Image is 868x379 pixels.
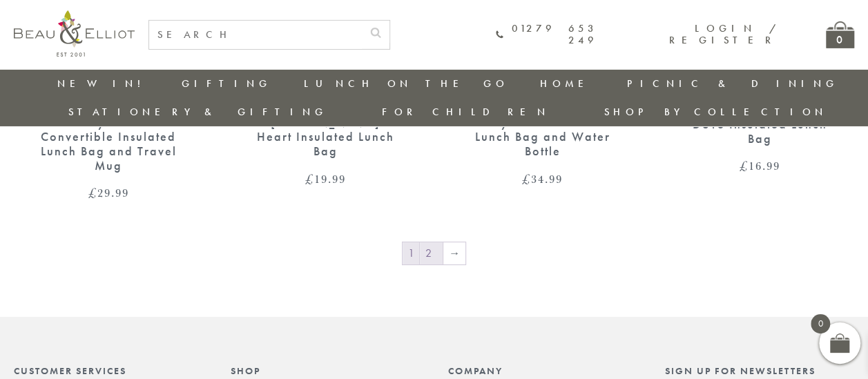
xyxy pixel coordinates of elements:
bdi: 19.99 [305,171,346,187]
span: £ [88,184,97,201]
span: £ [739,157,748,174]
div: Dove Insulated Lunch Bag [689,117,830,146]
a: Gifting [182,77,271,90]
div: Shop [231,365,420,376]
a: Picnic & Dining [627,77,838,90]
span: £ [305,171,314,187]
nav: Product Pagination [14,241,854,269]
div: Company [448,365,637,376]
a: For Children [382,105,550,119]
a: 0 [826,21,854,48]
a: → [443,242,465,264]
a: Shop by collection [604,105,827,119]
bdi: 34.99 [522,171,563,187]
span: £ [522,171,531,187]
span: 0 [811,314,830,333]
a: Lunch On The Go [303,77,508,90]
bdi: 29.99 [88,184,129,201]
img: logo [14,10,135,57]
div: Emily Heart Insulated Lunch Bag and Water Bottle [472,116,613,159]
a: Page 2 [420,242,443,264]
span: Page 1 [403,242,419,264]
a: Stationery & Gifting [68,105,327,119]
input: SEARCH [149,21,362,49]
div: Customer Services [14,365,203,376]
bdi: 16.99 [739,157,780,174]
a: Home [540,77,595,90]
a: Login / Register [669,21,778,47]
a: 01279 653 249 [496,23,597,47]
div: Emily Heart Convertible Insulated Lunch Bag and Travel Mug [38,116,179,173]
a: New in! [57,77,150,90]
div: [PERSON_NAME] Heart Insulated Lunch Bag [255,116,396,159]
div: Sign up for newsletters [665,365,854,376]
